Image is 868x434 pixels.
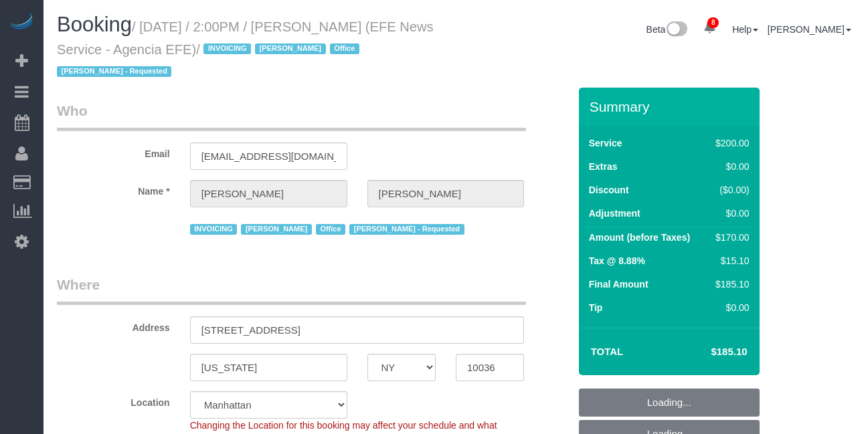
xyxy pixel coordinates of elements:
[47,142,180,160] label: Email
[190,224,238,235] span: INVOICING
[190,354,347,381] input: City
[241,224,311,235] span: [PERSON_NAME]
[768,24,851,35] a: [PERSON_NAME]
[349,224,464,235] span: [PERSON_NAME] - Requested
[57,275,526,305] legend: Where
[456,354,524,381] input: Zip Code
[710,278,749,291] div: $185.10
[589,301,603,314] label: Tip
[589,160,618,173] label: Extras
[710,301,749,314] div: $0.00
[57,13,132,36] span: Booking
[589,136,622,150] label: Service
[710,160,749,173] div: $0.00
[47,391,180,409] label: Location
[671,346,747,358] h4: $185.10
[203,43,251,54] span: INVOICING
[707,17,719,28] span: 8
[589,278,648,291] label: Final Amount
[57,101,526,131] legend: Who
[367,180,525,207] input: Last Name
[589,254,645,267] label: Tax @ 8.88%
[665,21,687,39] img: New interface
[589,231,690,244] label: Amount (before Taxes)
[47,316,180,334] label: Address
[697,13,723,43] a: 8
[589,183,629,197] label: Discount
[255,43,325,54] span: [PERSON_NAME]
[710,254,749,267] div: $15.10
[710,231,749,244] div: $170.00
[646,24,688,35] a: Beta
[57,66,171,77] span: [PERSON_NAME] - Requested
[57,42,363,80] span: /
[190,142,347,170] input: Email
[190,180,347,207] input: First Name
[710,207,749,220] div: $0.00
[590,99,753,114] h3: Summary
[589,207,640,220] label: Adjustment
[330,43,359,54] span: Office
[732,24,758,35] a: Help
[316,224,345,235] span: Office
[8,13,35,32] img: Automaid Logo
[710,136,749,150] div: $200.00
[47,180,180,198] label: Name *
[591,346,624,357] strong: Total
[710,183,749,197] div: ($0.00)
[57,19,434,80] small: / [DATE] / 2:00PM / [PERSON_NAME] (EFE News Service - Agencia EFE)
